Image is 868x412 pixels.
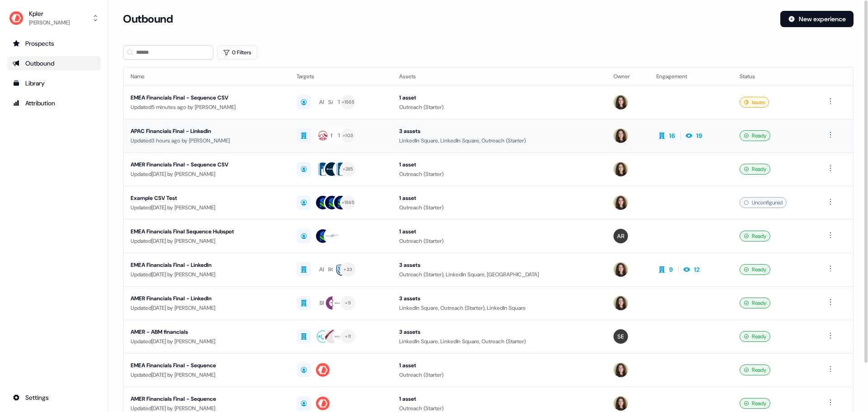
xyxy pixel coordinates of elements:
div: 1 asset [399,227,599,236]
div: Updated [DATE] by [PERSON_NAME] [131,270,282,279]
div: Updated [DATE] by [PERSON_NAME] [131,237,282,246]
div: + 33 [344,265,352,274]
div: BR [320,298,326,308]
a: Go to attribution [7,96,101,110]
div: Updated [DATE] by [PERSON_NAME] [131,170,282,179]
div: Updated 3 hours ago by [PERSON_NAME] [131,136,282,145]
img: Alexandra [613,296,628,310]
div: Unconfigured [740,197,787,208]
div: 16 [669,131,675,140]
div: Updated [DATE] by [PERSON_NAME] [131,370,282,379]
div: EMEA Financials Final - LinkedIn [131,260,282,270]
div: 19 [696,131,702,140]
button: New experience [780,11,854,27]
div: Ready [740,264,770,275]
div: Outreach (Starter) [399,103,599,112]
th: Name [123,67,289,85]
img: Alexandra [613,396,628,411]
div: TR [338,131,344,140]
div: 12 [694,265,700,274]
div: 3 assets [399,260,599,270]
div: RO [328,265,335,274]
div: AMER Financials Final - LinkedIn [131,294,282,303]
div: 1 asset [399,194,599,203]
button: Kpler[PERSON_NAME] [7,7,101,29]
div: AN [319,98,326,107]
div: AB [319,265,326,274]
div: LinkedIn Square, Outreach (Starter), LinkedIn Square [399,303,599,313]
div: Ready [740,130,770,141]
div: + 1565 [342,98,354,106]
div: MY [328,131,335,140]
div: Issues [740,97,769,108]
div: Library [13,79,95,88]
h3: Outbound [123,12,173,26]
div: Outreach (Starter) [399,370,599,379]
div: 9 [669,265,673,274]
div: + 11 [345,332,351,341]
div: 1 asset [399,160,599,169]
div: Outbound [13,59,95,68]
div: AMER - ABM financials [131,327,282,336]
a: Go to prospects [7,36,101,51]
th: Owner [606,67,649,85]
div: 3 assets [399,294,599,303]
img: Alexandra [613,262,628,277]
div: Kpler [29,9,70,18]
th: Engagement [649,67,733,85]
div: Updated [DATE] by [PERSON_NAME] [131,203,282,212]
img: Alexandra [613,363,628,377]
div: 3 assets [399,327,599,336]
div: AMER Financials Final - Sequence [131,394,282,403]
div: Ready [740,331,770,342]
div: Ready [740,231,770,242]
div: Ready [740,365,770,375]
div: Ready [740,398,770,409]
th: Assets [392,67,606,85]
th: Targets [289,67,392,85]
div: Ready [740,164,770,175]
th: Status [732,67,818,85]
img: Sabastian [613,329,628,344]
img: Alexandra [613,162,628,176]
div: Ready [740,298,770,308]
div: AMER Financials Final - Sequence CSV [131,160,282,169]
img: Aleksandra [613,229,628,243]
div: Outreach (Starter) [399,203,599,212]
div: Updated [DATE] by [PERSON_NAME] [131,337,282,346]
div: + 285 [343,165,354,173]
a: Go to outbound experience [7,56,101,71]
div: + 103 [343,132,353,140]
a: Go to integrations [7,390,101,405]
div: EMEA Financials Final Sequence Hubspot [131,227,282,236]
div: Outreach (Starter), LinkedIn Square, [GEOGRAPHIC_DATA] [399,270,599,279]
div: Updated [DATE] by [PERSON_NAME] [131,303,282,313]
div: SA [328,98,335,107]
div: Updated 5 minutes ago by [PERSON_NAME] [131,103,282,112]
button: 0 Filters [217,45,257,60]
img: Alexandra [613,195,628,210]
div: 1 asset [399,361,599,370]
div: Attribution [13,99,95,108]
div: Outreach (Starter) [399,170,599,179]
div: + 9 [345,299,351,307]
div: Settings [13,393,95,402]
div: 1 asset [399,93,599,102]
img: Alexandra [613,95,628,109]
div: EMEA Financials Final - Sequence [131,361,282,370]
div: LinkedIn Square, LinkedIn Square, Outreach (Starter) [399,136,599,145]
div: Prospects [13,39,95,48]
div: Example CSV Test [131,194,282,203]
div: 1 asset [399,394,599,403]
div: 3 assets [399,127,599,136]
div: APAC Financials Final - LinkedIn [131,127,282,136]
div: Outreach (Starter) [399,237,599,246]
div: TH [338,98,344,107]
img: Alexandra [613,128,628,143]
div: + 1565 [342,199,354,207]
div: LinkedIn Square, LinkedIn Square, Outreach (Starter) [399,337,599,346]
a: Go to templates [7,76,101,90]
div: EMEA Financials Final - Sequence CSV [131,93,282,102]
